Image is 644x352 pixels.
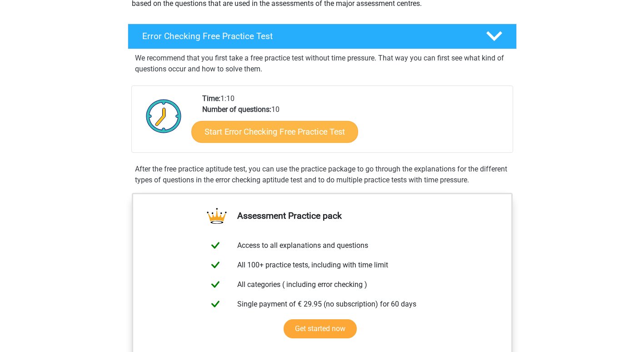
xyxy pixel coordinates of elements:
b: Time: [202,94,220,103]
h4: Error Checking Free Practice Test [142,31,471,41]
div: After the free practice aptitude test, you can use the practice package to go through the explana... [131,164,513,186]
div: 1:10 10 [195,93,512,152]
b: Number of questions: [202,105,271,114]
p: We recommend that you first take a free practice test without time pressure. That way you can fir... [135,53,509,75]
a: Get started now [284,319,357,338]
a: Error Checking Free Practice Test [124,24,520,49]
img: Clock [141,93,187,139]
a: Start Error Checking Free Practice Test [191,121,358,143]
